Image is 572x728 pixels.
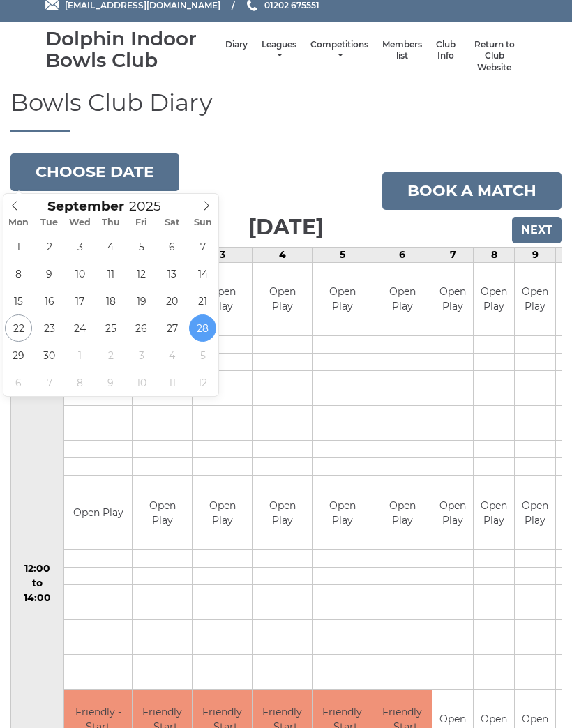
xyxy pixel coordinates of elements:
span: Sun [188,218,218,227]
a: Competitions [310,39,368,62]
td: Open Play [474,263,514,336]
span: October 4, 2025 [158,342,186,369]
span: Sat [157,218,188,227]
span: September 16, 2025 [36,287,63,314]
td: Open Play [253,263,312,336]
span: September 29, 2025 [5,342,32,369]
span: October 5, 2025 [189,342,216,369]
span: September 5, 2025 [128,233,155,260]
td: 12:00 to 14:00 [11,476,64,690]
input: Next [512,217,562,243]
span: October 12, 2025 [189,369,216,396]
td: Open Play [193,476,252,549]
a: Leagues [262,39,296,62]
button: Choose date [10,153,179,191]
span: Tue [34,218,65,227]
span: October 1, 2025 [66,342,93,369]
span: October 7, 2025 [36,369,63,396]
span: September 3, 2025 [66,233,93,260]
span: September 11, 2025 [97,260,124,287]
span: October 3, 2025 [128,342,155,369]
td: 8 [474,247,515,262]
span: September 7, 2025 [189,233,216,260]
a: Members list [382,39,422,62]
span: Scroll to increment [47,200,124,213]
span: Thu [96,218,126,227]
td: 7 [432,247,474,262]
td: Open Play [515,263,555,336]
div: Dolphin Indoor Bowls Club [45,28,218,71]
td: Open Play [253,476,312,549]
span: September 12, 2025 [128,260,155,287]
span: September 14, 2025 [189,260,216,287]
span: September 6, 2025 [158,233,186,260]
td: Open Play [133,476,192,549]
span: September 26, 2025 [128,314,155,342]
a: Book a match [382,172,562,210]
span: September 20, 2025 [158,287,186,314]
td: 5 [313,247,372,262]
span: October 11, 2025 [158,369,186,396]
td: Open Play [432,263,473,336]
td: 4 [253,247,313,262]
a: Diary [225,39,248,51]
td: Open Play [372,476,432,549]
span: September 23, 2025 [36,314,63,342]
span: October 6, 2025 [5,369,32,396]
td: Open Play [313,476,372,549]
span: September 1, 2025 [5,233,32,260]
span: September 2, 2025 [36,233,63,260]
span: September 19, 2025 [128,287,155,314]
span: September 22, 2025 [5,314,32,342]
td: Open Play [515,476,555,549]
td: Open Play [64,476,132,549]
span: September 18, 2025 [97,287,124,314]
td: Open Play [313,263,372,336]
span: September 13, 2025 [158,260,186,287]
span: September 21, 2025 [189,287,216,314]
span: September 10, 2025 [66,260,93,287]
span: September 17, 2025 [66,287,93,314]
span: Fri [126,218,157,227]
td: Open Play [432,476,473,549]
span: Mon [3,218,34,227]
span: September 9, 2025 [36,260,63,287]
span: September 25, 2025 [97,314,124,342]
h1: Bowls Club Diary [10,90,562,132]
a: Club Info [436,39,456,62]
span: Wed [65,218,96,227]
input: Scroll to increment [124,198,179,214]
span: September 15, 2025 [5,287,32,314]
span: October 10, 2025 [128,369,155,396]
td: 3 [193,247,253,262]
span: September 4, 2025 [97,233,124,260]
td: Open Play [372,263,432,336]
span: September 8, 2025 [5,260,32,287]
td: 9 [515,247,556,262]
span: September 24, 2025 [66,314,93,342]
td: Open Play [193,263,252,336]
span: September 27, 2025 [158,314,186,342]
span: October 9, 2025 [97,369,124,396]
span: October 2, 2025 [97,342,124,369]
td: Open Play [474,476,514,549]
span: September 30, 2025 [36,342,63,369]
td: 6 [372,247,432,262]
span: October 8, 2025 [66,369,93,396]
a: Return to Club Website [469,39,520,74]
span: September 28, 2025 [189,314,216,342]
